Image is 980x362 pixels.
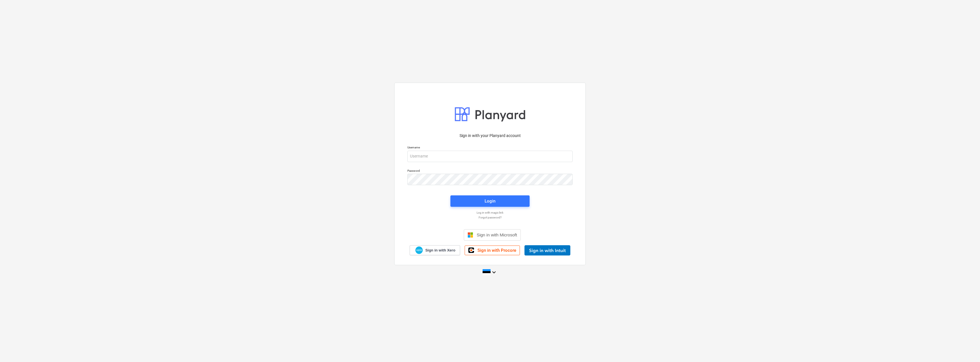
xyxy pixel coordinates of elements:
img: Xero logo [415,246,423,254]
div: Login [485,197,495,205]
a: Log in with magic link [405,211,575,214]
p: Sign in with your Planyard account [407,133,573,139]
p: Username [407,146,573,150]
span: Sign in with Procore [477,248,516,253]
i: keyboard_arrow_down [491,269,497,276]
a: Forgot password? [405,216,575,219]
input: Username [407,151,573,162]
a: Sign in with Xero [410,245,460,255]
span: Sign in with Microsoft [477,232,517,237]
p: Password [407,169,573,174]
a: Sign in with Procore [465,246,520,255]
button: Login [450,195,530,207]
span: Sign in with Xero [425,248,455,253]
img: Microsoft logo [467,232,473,238]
